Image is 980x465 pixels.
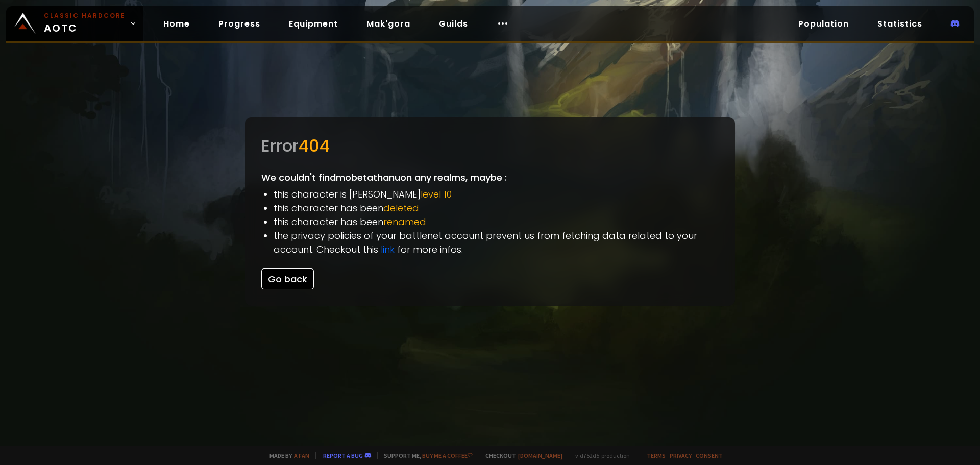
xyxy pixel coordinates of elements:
[383,215,426,228] span: renamed
[274,201,719,215] li: this character has been
[294,452,309,459] a: a fan
[155,13,198,34] a: Home
[790,13,857,34] a: Population
[569,452,630,459] span: v. d752d5 - production
[44,11,126,36] span: AOTC
[245,117,735,306] div: We couldn't find mobetathanu on any realms, maybe :
[281,13,346,34] a: Equipment
[647,452,666,459] a: Terms
[479,452,562,459] span: Checkout
[323,452,363,459] a: Report a bug
[274,187,719,201] li: this character is [PERSON_NAME]
[6,6,143,41] a: Classic HardcoreAOTC
[431,13,476,34] a: Guilds
[422,452,473,459] a: Buy me a coffee
[274,229,719,256] li: the privacy policies of your battlenet account prevent us from fetching data related to your acco...
[383,202,419,214] span: deleted
[44,11,126,20] small: Classic Hardcore
[421,188,452,201] span: level 10
[210,13,268,34] a: Progress
[696,452,723,459] a: Consent
[274,215,719,229] li: this character has been
[263,452,309,459] span: Made by
[869,13,930,34] a: Statistics
[261,134,719,158] div: Error
[377,452,473,459] span: Support me,
[261,273,314,285] a: Go back
[518,452,562,459] a: [DOMAIN_NAME]
[261,268,314,289] button: Go back
[358,13,419,34] a: Mak'gora
[299,134,330,157] span: 404
[381,243,395,256] a: link
[670,452,692,459] a: Privacy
